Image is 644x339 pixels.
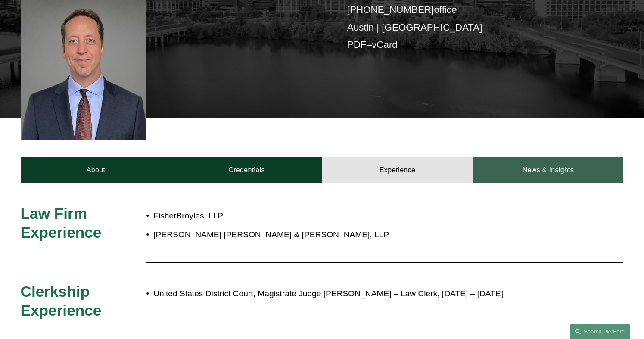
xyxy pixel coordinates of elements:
a: News & Insights [473,157,623,183]
a: Credentials [171,157,322,183]
a: Experience [322,157,473,183]
a: [PHONE_NUMBER] [347,4,434,15]
span: Law Firm Experience [21,205,102,241]
a: About [21,157,171,183]
a: Search this site [570,324,630,339]
p: FisherBroyles, LLP [153,208,548,224]
p: United States District Court, Magistrate Judge [PERSON_NAME] – Law Clerk, [DATE] – [DATE] [153,286,548,302]
span: Clerkship Experience [21,283,102,319]
p: [PERSON_NAME] [PERSON_NAME] & [PERSON_NAME], LLP [153,227,548,243]
a: vCard [372,39,398,50]
a: PDF [347,39,367,50]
